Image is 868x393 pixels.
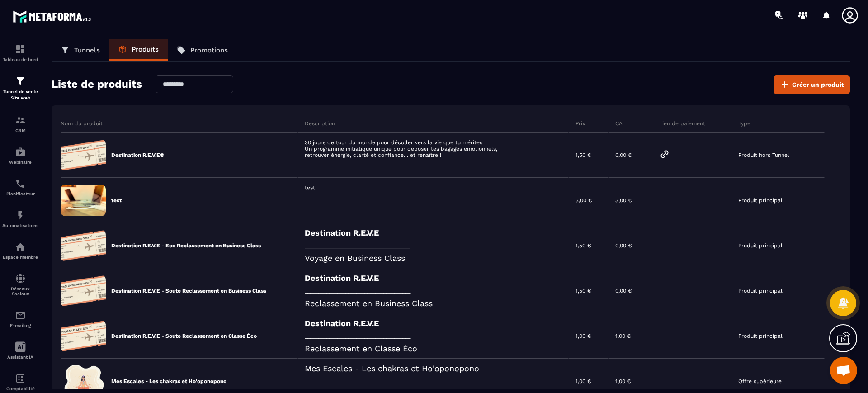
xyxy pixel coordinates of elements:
p: test [111,197,122,204]
img: ddd5db95fac63b1c5ce88eac1a18198b.png [61,230,106,261]
p: Prix [576,120,585,127]
h2: Liste de produits [52,75,142,94]
p: Destination R.E.V.E - Eco Reclassement en Business Class [111,242,261,249]
p: CA [615,120,623,127]
p: Planificateur [2,191,38,196]
p: Offre supérieure [738,378,782,384]
p: Promotions [190,46,228,54]
a: automationsautomationsWebinaire [2,140,38,171]
img: formation [15,76,26,86]
p: Destination R.E.V.E - Soute Reclassement en Business Class [111,287,266,294]
img: automations [15,241,26,252]
p: Comptabilité [2,386,38,391]
p: Produit principal [738,288,783,294]
a: automationsautomationsEspace membre [2,235,38,266]
button: Créer un produit [774,75,850,94]
p: Tunnels [74,46,100,54]
img: scheduler [15,178,26,189]
img: formation [15,44,26,55]
a: Tunnels [52,39,109,61]
p: Webinaire [2,160,38,165]
a: formationformationTableau de bord [2,37,38,69]
p: Type [738,120,750,127]
p: Tunnel de vente Site web [2,89,38,101]
p: Destination R.E.V.E - Soute Reclassement en Classe Éco [111,332,257,340]
p: Automatisations [2,223,38,228]
p: Produit principal [738,242,783,249]
img: formation [15,115,26,126]
p: CRM [2,128,38,133]
a: formationformationTunnel de vente Site web [2,69,38,108]
p: Produit principal [738,197,783,204]
a: Produits [109,39,168,61]
a: emailemailE-mailing [2,303,38,335]
p: Tableau de bord [2,57,38,62]
p: Espace membre [2,255,38,260]
img: email [15,310,26,321]
img: e25681af2e74527987aa2efee367e2b4.png [61,320,106,352]
a: automationsautomationsAutomatisations [2,203,38,235]
a: social-networksocial-networkRéseaux Sociaux [2,266,38,303]
img: 9b86ae95dd8a339814fcd2ca3d7db58f.png [61,275,106,307]
p: Assistant IA [2,355,38,360]
p: E-mailing [2,323,38,328]
a: formationformationCRM [2,108,38,140]
p: Destination R.E.V.E® [111,152,164,159]
div: Ouvrir le chat [830,357,857,384]
p: Lien de paiement [659,120,705,127]
img: social-network [15,273,26,284]
a: Assistant IA [2,335,38,366]
p: Produits [132,45,159,53]
a: Promotions [168,39,237,61]
p: Réseaux Sociaux [2,286,38,296]
p: Produit principal [738,333,783,339]
span: Créer un produit [792,80,844,89]
img: automations [15,210,26,221]
img: logo [13,8,94,25]
p: Produit hors Tunnel [738,152,789,158]
p: Description [305,120,335,127]
a: schedulerschedulerPlanificateur [2,171,38,203]
p: Mes Escales - Les chakras et Ho'oponopono [111,378,226,385]
img: 618e7406613b4d1f4dde0985c935630d.png [61,139,106,171]
p: Nom du produit [61,120,103,127]
img: accountant [15,373,26,384]
img: formation-default-image.91678625.jpeg [61,185,106,216]
img: automations [15,147,26,157]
